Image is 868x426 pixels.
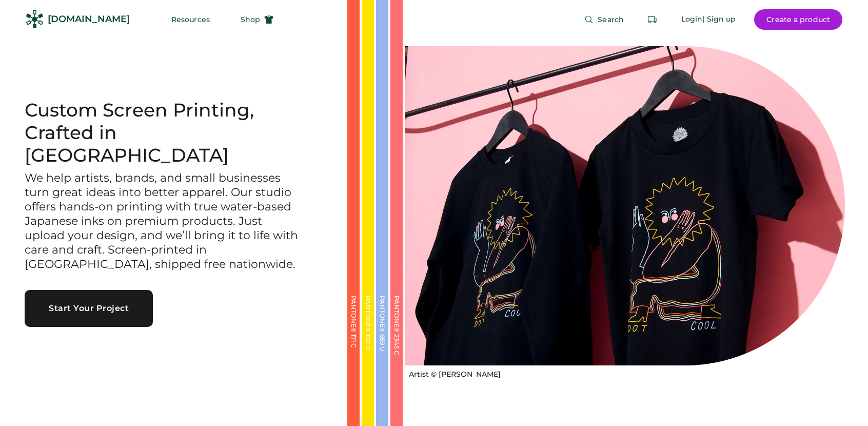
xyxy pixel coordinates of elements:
[26,10,44,28] img: Rendered Logo - Screens
[393,296,400,398] div: PANTONE® 2345 C
[598,16,624,23] span: Search
[25,99,323,167] h1: Custom Screen Printing, Crafted in [GEOGRAPHIC_DATA]
[702,14,736,25] div: | Sign up
[754,9,842,30] button: Create a product
[48,13,130,26] div: [DOMAIN_NAME]
[350,296,357,398] div: PANTONE® 171 C
[409,370,501,380] div: Artist © [PERSON_NAME]
[681,14,703,25] div: Login
[228,9,286,30] button: Shop
[379,296,385,398] div: PANTONE® 659 U
[25,290,153,327] button: Start Your Project
[159,9,222,30] button: Resources
[365,296,371,398] div: PANTONE® 102 C
[241,16,260,23] span: Shop
[25,171,302,272] h3: We help artists, brands, and small businesses turn great ideas into better apparel. Our studio of...
[642,9,663,30] button: Retrieve an order
[405,365,501,380] a: Artist © [PERSON_NAME]
[572,9,636,30] button: Search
